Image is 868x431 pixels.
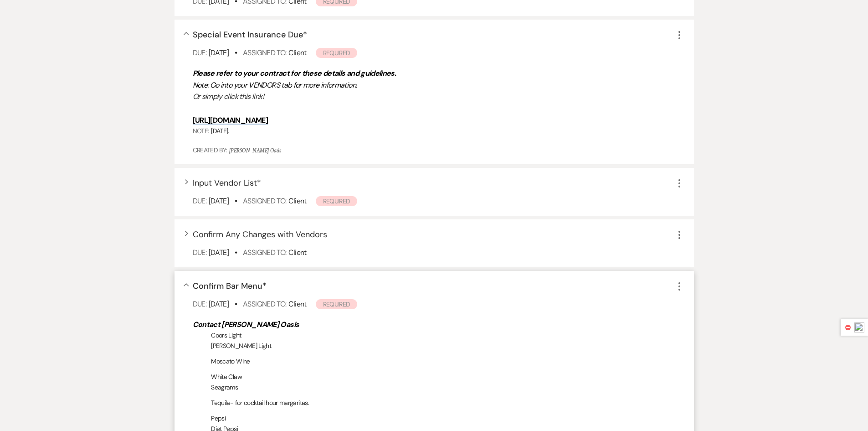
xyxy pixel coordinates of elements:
span: Confirm Bar Menu * [193,280,267,291]
span: Due: [193,48,206,57]
span: Assigned To: [243,248,286,257]
span: Confirm Any Changes with Vendors [193,229,327,240]
span: [DATE] [209,196,229,206]
span: Created By: [193,146,227,154]
button: Confirm Bar Menu* [193,282,267,290]
span: Client [288,196,306,206]
b: • [235,196,237,206]
span: Special Event Insurance Due * [193,29,307,40]
span: Input Vendor List * [193,177,261,188]
a: [URL][DOMAIN_NAME] [193,115,268,125]
button: Special Event Insurance Due* [193,31,307,39]
p: White Claw Seagrams [211,372,309,392]
b: • [235,299,237,309]
span: Assigned To: [243,299,286,309]
b: • [235,248,237,257]
p: Or simply click this link! [193,91,685,103]
p: Tequila- for cocktail hour margaritas. [211,398,309,408]
span: Required [316,196,358,206]
span: Client [288,299,306,309]
span: Required [316,48,358,58]
strong: Contact [PERSON_NAME] Oasis [193,320,299,329]
button: Confirm Any Changes with Vendors [193,230,327,239]
p: [DATE]. [211,126,229,136]
span: Client [288,248,306,257]
span: Assigned To: [243,48,286,57]
span: Client [288,48,306,57]
p: Moscato Wine [211,356,309,366]
span: [DATE] [209,299,229,309]
span: Due: [193,196,206,206]
em: Note: Go into your VENDORS tab for more information. [193,80,357,90]
button: Input Vendor List* [193,179,261,187]
span: Due: [193,248,206,257]
span: [DATE] [209,248,229,257]
span: [DATE] [209,48,229,57]
b: • [235,48,237,57]
p: Coors Light [PERSON_NAME] Light [211,330,309,351]
span: Due: [193,299,206,309]
span: [PERSON_NAME] Oasis [229,146,281,155]
strong: Please refer to your contract for these details and guidelines. [193,68,396,78]
span: Required [316,299,358,309]
span: Assigned To: [243,196,286,206]
span: Note: [193,127,209,135]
